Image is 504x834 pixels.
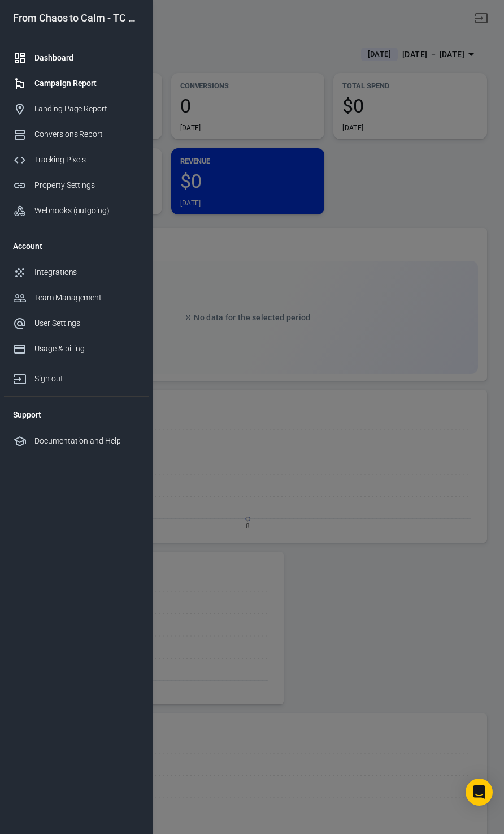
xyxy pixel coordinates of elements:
[34,435,140,447] div: Documentation and Help
[34,292,140,304] div: Team Management
[4,147,149,173] a: Tracking Pixels
[4,198,149,223] a: Webhooks (outgoing)
[34,103,140,115] div: Landing Page Report
[34,154,140,166] div: Tracking Pixels
[34,179,140,191] div: Property Settings
[34,317,140,329] div: User Settings
[4,362,149,392] a: Sign out
[4,122,149,147] a: Conversions Report
[4,173,149,198] a: Property Settings
[34,373,140,385] div: Sign out
[34,78,140,89] div: Campaign Report
[4,13,149,23] div: From Chaos to Calm - TC Checkout [DATE]
[34,52,140,64] div: Dashboard
[4,401,149,428] li: Support
[4,336,149,362] a: Usage & billing
[4,311,149,336] a: User Settings
[466,779,493,806] div: Open Intercom Messenger
[4,96,149,122] a: Landing Page Report
[4,45,149,71] a: Dashboard
[4,233,149,260] li: Account
[4,260,149,285] a: Integrations
[4,285,149,311] a: Team Management
[34,266,140,278] div: Integrations
[34,128,140,140] div: Conversions Report
[34,205,140,217] div: Webhooks (outgoing)
[34,343,140,355] div: Usage & billing
[4,71,149,96] a: Campaign Report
